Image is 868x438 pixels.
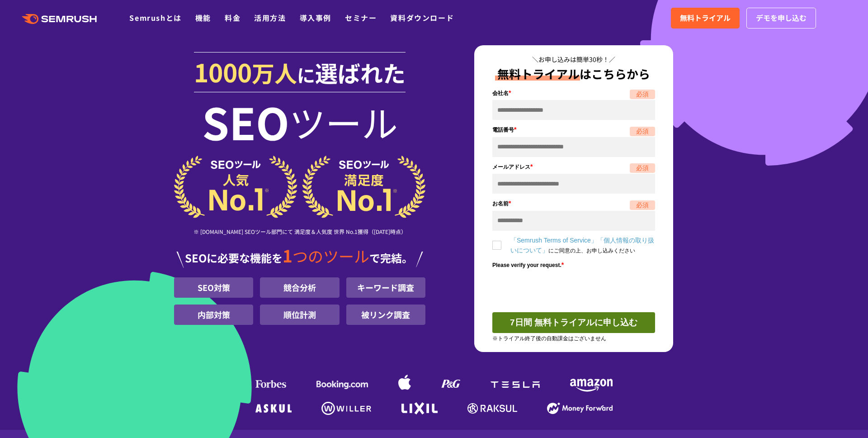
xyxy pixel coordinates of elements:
a: 「Semrush Terms of Service」 [510,237,597,244]
a: デモを申し込む [746,8,816,29]
span: に [297,62,315,88]
a: 「個人情報の取り扱いについて」 [510,237,654,254]
div: SEOに必要な機能を [174,247,425,268]
span: 無料トライアル [680,12,731,24]
label: お名前 [492,198,655,208]
label: 電話番号 [492,124,655,134]
span: 無料トライアルはこちらから [497,65,650,82]
span: 万人 [252,56,297,89]
span: SEO [202,104,289,140]
li: 順位計測 [260,305,339,325]
li: キーワード調査 [346,277,425,298]
span: デモを申し込む [756,12,807,24]
p: ＼お申し込みは簡単30秒！／ [492,54,655,64]
span: 選ばれた [315,56,406,89]
small: ※トライアル終了後の自動課金はございません [492,335,606,341]
span: で完結。 [369,250,413,266]
span: 必須 [630,90,655,99]
span: 必須 [630,163,655,173]
a: セミナー [345,12,377,23]
span: 1000 [194,53,252,90]
span: ツール [289,104,398,140]
li: SEO対策 [174,277,253,298]
label: Please verify your request. [492,260,655,270]
div: ※ [DOMAIN_NAME] SEOツール部門にて 満足度＆人気度 世界 No.1獲得（[DATE]時点） [174,218,425,247]
li: 内部対策 [174,305,253,325]
li: 競合分析 [260,277,339,298]
a: 資料ダウンロード [390,12,454,23]
a: 機能 [195,12,211,23]
a: Semrushとは [129,12,181,23]
label: メールアドレス [492,162,655,171]
span: つのツール [292,245,369,267]
a: 導入事例 [300,12,331,23]
iframe: reCAPTCHA [492,272,630,308]
span: 必須 [630,127,655,136]
a: 無料トライアル [671,8,740,29]
label: 会社名 [492,88,655,98]
label: にご同意の上、お申し込みください [510,235,655,256]
li: 被リンク調査 [346,305,425,325]
a: 料金 [225,12,241,23]
button: 7日間 無料トライアルに申し込む [492,312,655,333]
span: 必須 [630,200,655,210]
a: 活用方法 [254,12,286,23]
span: 1 [283,243,292,267]
iframe: Help widget launcher [788,403,858,428]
